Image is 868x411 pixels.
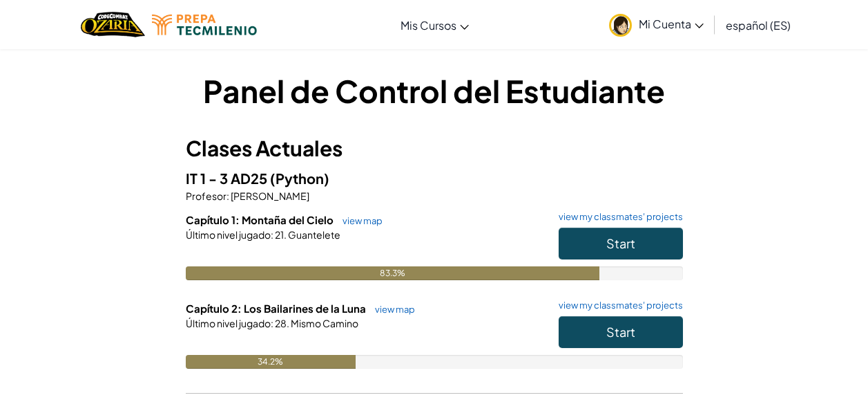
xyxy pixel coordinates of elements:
span: Guantelete [287,228,340,241]
img: Tecmilenio logo [152,15,257,35]
h1: Panel de Control del Estudiante [186,69,683,112]
a: view map [336,215,383,226]
span: (Python) [270,170,329,187]
a: Mis Cursos [394,6,476,44]
img: avatar [609,14,632,37]
span: Start [606,235,635,251]
span: : [226,190,229,202]
span: Capítulo 2: Los Bailarines de la Luna [186,302,368,315]
span: Mismo Camino [289,317,358,329]
span: español (ES) [726,18,791,33]
span: : [271,228,273,241]
a: Mi Cuenta [602,3,711,46]
span: Start [606,324,635,340]
h3: Clases Actuales [186,133,683,164]
span: Mis Cursos [401,18,456,33]
span: [PERSON_NAME] [229,190,309,202]
span: Mi Cuenta [639,17,704,31]
a: view map [368,304,415,315]
span: 28. [273,317,289,329]
img: Home [81,10,145,39]
a: view my classmates' projects [552,212,683,221]
button: Start [559,316,683,348]
a: Ozaria by CodeCombat logo [81,10,145,39]
span: Profesor [186,190,226,202]
span: Último nivel jugado [186,317,271,329]
div: 83.3% [186,266,600,280]
a: español (ES) [719,6,798,44]
span: Capítulo 1: Montaña del Cielo [186,213,336,226]
a: view my classmates' projects [552,301,683,310]
span: Último nivel jugado [186,228,271,241]
span: 21. [273,228,287,241]
span: IT 1 - 3 AD25 [186,170,270,187]
button: Start [559,228,683,259]
div: 34.2% [186,355,356,369]
span: : [271,317,273,329]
